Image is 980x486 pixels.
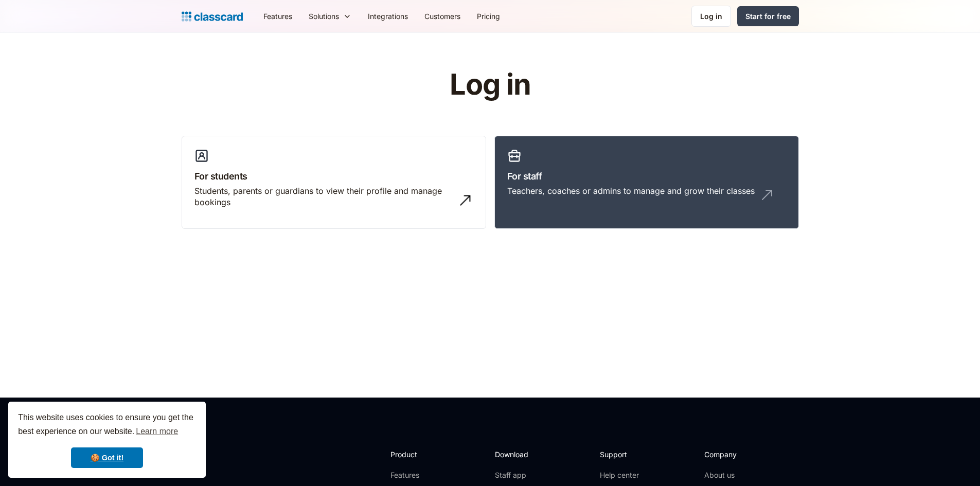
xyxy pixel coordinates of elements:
[700,11,722,22] div: Log in
[390,449,446,460] h2: Product
[507,169,786,183] h3: For staff
[600,449,642,460] h2: Support
[737,6,799,26] a: Start for free
[194,185,453,208] div: Students, parents or guardians to view their profile and manage bookings
[390,470,446,480] a: Features
[691,6,731,27] a: Log in
[255,5,300,28] a: Features
[18,411,196,439] span: This website uses cookies to ensure you get the best experience on our website.
[745,11,791,22] div: Start for free
[327,69,653,101] h1: Log in
[8,402,206,478] div: cookieconsent
[495,449,537,460] h2: Download
[704,449,773,460] h2: Company
[416,5,469,28] a: Customers
[600,470,642,480] a: Help center
[495,470,537,480] a: Staff app
[182,136,486,229] a: For studentsStudents, parents or guardians to view their profile and manage bookings
[300,5,360,28] div: Solutions
[71,447,143,468] a: dismiss cookie message
[469,5,508,28] a: Pricing
[309,11,339,22] div: Solutions
[360,5,416,28] a: Integrations
[704,470,773,480] a: About us
[182,9,243,24] a: home
[494,136,799,229] a: For staffTeachers, coaches or admins to manage and grow their classes
[507,185,755,196] div: Teachers, coaches or admins to manage and grow their classes
[194,169,473,183] h3: For students
[134,424,180,439] a: learn more about cookies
